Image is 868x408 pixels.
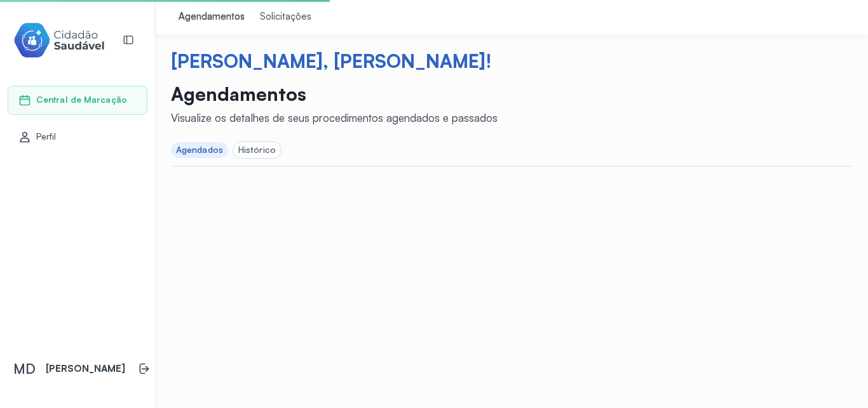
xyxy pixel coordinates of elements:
span: MD [13,360,36,377]
div: [PERSON_NAME], [PERSON_NAME]! [171,49,853,72]
a: Central de Marcação [18,94,137,107]
span: Central de Marcação [36,95,127,105]
div: Agendados [176,145,223,155]
p: Agendamentos [171,82,498,105]
img: cidadao-saudavel-filled-logo.svg [13,20,105,60]
span: Perfil [36,131,57,142]
div: Histórico [238,145,276,155]
div: Solicitações [260,11,311,23]
div: Agendamentos [179,11,245,23]
p: [PERSON_NAME] [46,363,125,375]
a: Perfil [18,131,137,143]
div: Visualize os detalhes de seus procedimentos agendados e passados [171,111,498,124]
